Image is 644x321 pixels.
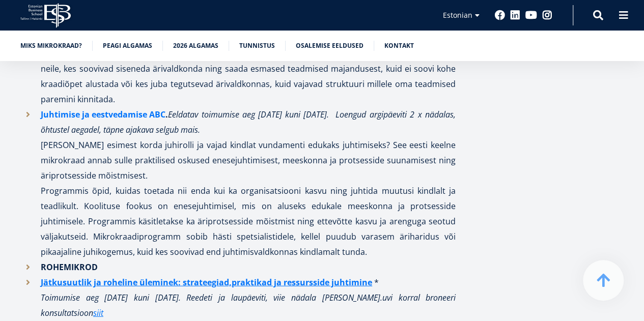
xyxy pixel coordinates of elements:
a: Youtube [525,10,537,20]
a: Facebook [495,10,505,20]
a: siit [93,305,103,320]
a: Instagram [542,10,552,20]
a: Jätkusuutlik ja roheline üleminek: strateegiad,praktikad ja ressursside juhtimine [41,275,372,290]
strong: ROHEMIKROD [41,261,98,273]
a: Osalemise eeldused [296,41,363,51]
a: Peagi algamas [103,41,152,51]
em: Eeldatav toimumise aeg [DATE] kuni [DATE]. Loengud argipäeviti 2 x nädalas, õhtustel aegadel, täp... [41,109,456,135]
a: Miks mikrokraad? [20,41,82,51]
a: Linkedin [510,10,520,20]
strong: . [41,109,168,120]
a: 2026 algamas [173,41,218,51]
p: [PERSON_NAME] esimest korda juhirolli ja vajad kindlat vundamenti edukaks juhtimiseks? See eesti ... [41,137,456,183]
p: Programmis õpid, kuidas toetada nii enda kui ka organisatsiooni kasvu ning juhtida muutusi kindla... [41,183,456,259]
a: Kontakt [384,41,414,51]
a: Juhtimise ja eestvedamise ABC [41,107,165,122]
a: Tunnistus [239,41,275,51]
